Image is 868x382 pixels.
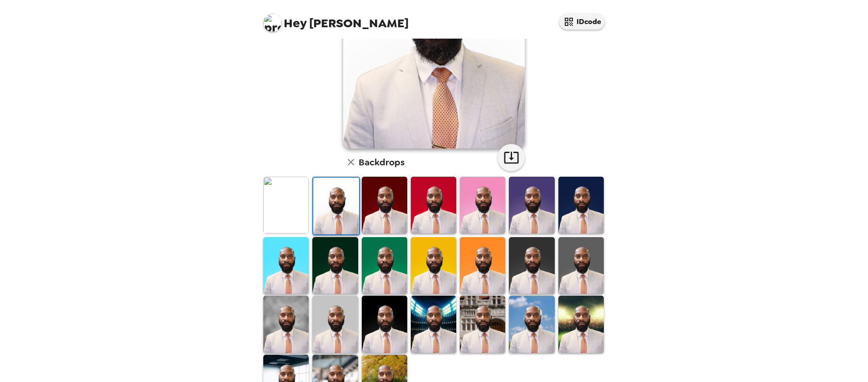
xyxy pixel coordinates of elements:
button: IDcode [559,14,605,30]
img: profile pic [263,14,281,32]
img: Original [263,177,309,233]
span: [PERSON_NAME] [263,9,409,30]
span: Hey [284,15,306,31]
h6: Backdrops [359,155,404,169]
